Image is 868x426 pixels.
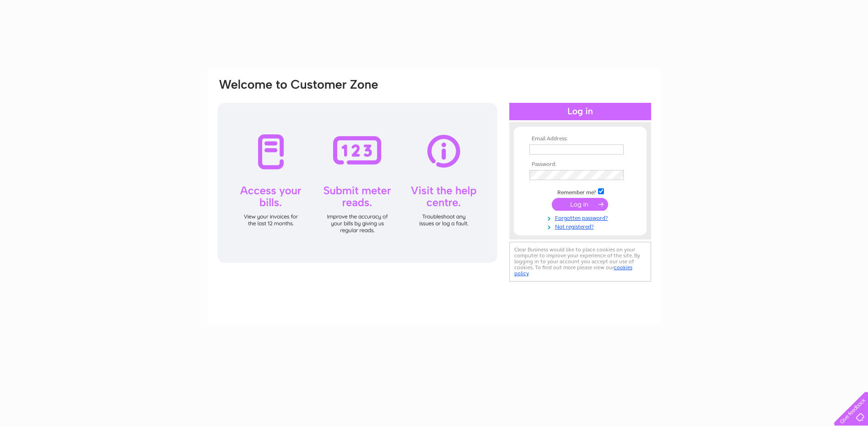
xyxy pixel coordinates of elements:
[527,161,633,168] th: Password:
[514,264,632,277] a: cookies policy
[527,136,633,142] th: Email Address:
[509,242,651,282] div: Clear Business would like to place cookies on your computer to improve your experience of the sit...
[527,187,633,196] td: Remember me?
[529,213,633,222] a: Forgotten password?
[552,198,608,211] input: Submit
[529,222,633,230] a: Not registered?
